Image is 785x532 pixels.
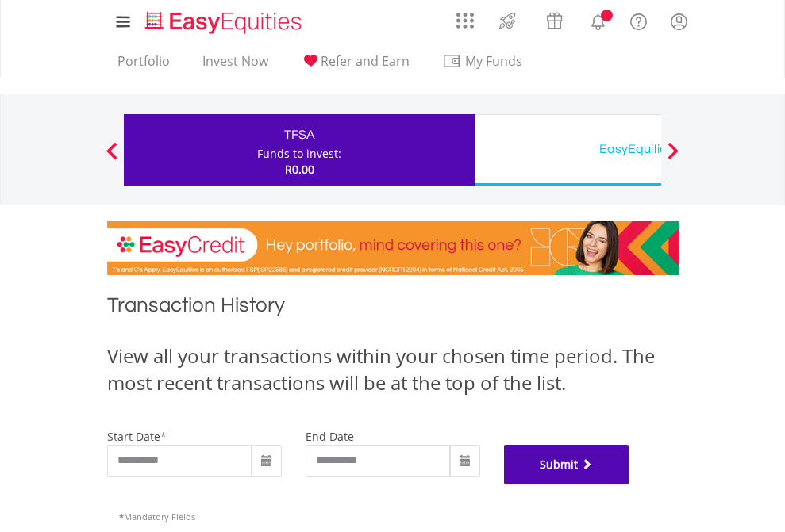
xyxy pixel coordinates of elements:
[294,53,416,78] a: Refer and Earn
[456,12,474,29] img: grid-menu-icon.svg
[96,150,128,166] button: Previous
[257,146,341,162] div: Funds to invest:
[119,511,195,522] span: Mandatory Fields
[578,4,618,36] a: Notifications
[196,53,275,78] a: Invest Now
[111,53,176,78] a: Portfolio
[541,8,568,33] img: vouchers-v2.svg
[133,124,465,146] div: TFSA
[107,429,160,444] label: start date
[446,4,484,29] a: AppsGrid
[659,4,699,39] a: My Profile
[107,291,679,327] h1: Transaction History
[321,52,410,70] span: Refer and Earn
[142,10,308,36] img: EasyEquities_Logo.png
[657,150,689,166] button: Next
[531,4,578,33] a: Vouchers
[442,51,546,71] span: My Funds
[306,429,354,444] label: end date
[285,162,314,177] span: R0.00
[107,343,679,397] div: View all your transactions within your chosen time period. The most recent transactions will be a...
[139,4,308,36] a: Home page
[494,8,521,33] img: thrive-v2.svg
[504,445,629,484] button: Submit
[618,4,659,36] a: FAQ's and Support
[107,221,679,275] img: EasyCredit Promotion Banner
